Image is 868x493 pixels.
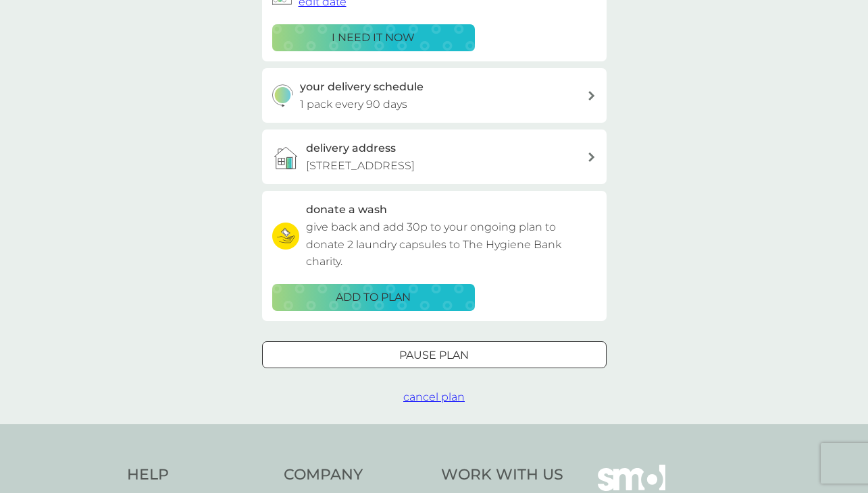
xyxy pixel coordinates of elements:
p: Pause plan [399,347,469,364]
p: 1 pack every 90 days [300,96,407,113]
h3: donate a wash [306,201,387,219]
h4: Work With Us [441,465,563,486]
button: i need it now [272,24,475,51]
button: cancel plan [403,388,465,406]
p: [STREET_ADDRESS] [306,157,415,175]
p: i need it now [332,29,415,47]
span: cancel plan [403,390,465,403]
a: delivery address[STREET_ADDRESS] [262,129,607,184]
button: your delivery schedule1 pack every 90 days [262,68,607,123]
p: give back and add 30p to your ongoing plan to donate 2 laundry capsules to The Hygiene Bank charity. [306,219,596,270]
h3: delivery address [306,140,396,157]
h4: Help [127,465,271,486]
button: ADD TO PLAN [272,284,475,311]
h4: Company [284,465,428,486]
p: ADD TO PLAN [336,289,411,306]
h3: your delivery schedule [300,78,424,96]
button: Pause plan [262,341,607,368]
